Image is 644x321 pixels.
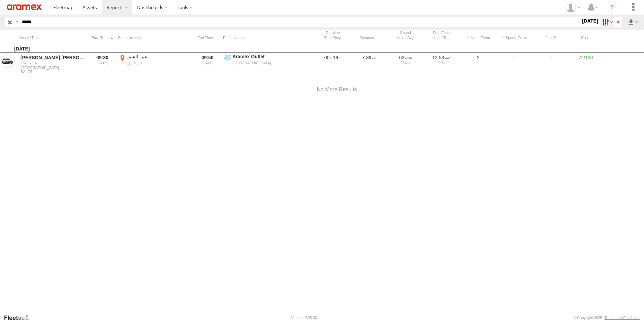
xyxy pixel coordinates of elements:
img: aramex-logo.svg [7,4,42,10]
div: © Copyright 2025 - [573,316,640,320]
label: [DATE] [581,17,600,25]
div: 63 [390,55,421,61]
div: عين الشق [127,61,191,65]
div: Click to Sort [195,35,220,40]
div: Emad Mabrouk [563,2,583,12]
i: ? [607,2,617,13]
span: 19 [333,55,342,60]
label: Click to View Event Location [118,53,192,74]
div: 09:30 [DATE] [90,53,115,74]
div: [GEOGRAPHIC_DATA] [232,61,296,65]
div: 25 [390,61,421,65]
div: 7.39 [352,53,386,74]
label: Export results as... [627,17,639,27]
span: 00 [324,55,332,60]
div: Click to Sort [90,35,115,40]
div: 72/100 [571,53,601,74]
label: Search Filter Options [600,17,614,27]
div: Click to Sort [352,35,386,40]
div: Click to Sort [20,35,87,40]
a: Visit our Website [4,314,35,321]
div: 2 [461,53,495,74]
div: 0.6 [426,61,458,65]
div: 09:50 [DATE] [195,53,220,74]
div: Score [571,35,601,40]
div: [1190s] 18/08/2025 09:30 - 18/08/2025 09:50 [317,55,349,61]
a: View Asset in Asset Management [1,55,14,68]
label: Click to View Event Location [223,53,297,74]
a: Terms and Conditions [605,316,640,320]
div: Version: 305.03 [291,316,317,320]
div: 12.53 [426,55,458,61]
span: Filter Results to this Group [21,70,86,74]
div: Aramex Outlet [232,53,296,60]
span: [GEOGRAPHIC_DATA] [21,66,86,70]
div: عين الشق [127,53,191,60]
a: 38716 T 6 [21,61,86,65]
label: Search Query [14,17,20,27]
div: Job ID [534,35,568,40]
a: [PERSON_NAME] [PERSON_NAME] [21,55,86,61]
